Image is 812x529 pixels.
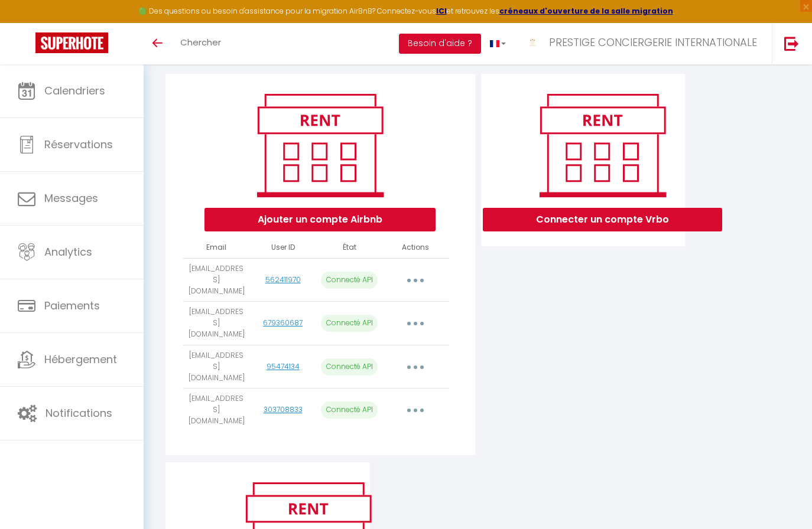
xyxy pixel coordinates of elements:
a: créneaux d'ouverture de la salle migration [499,6,673,16]
button: Ouvrir le widget de chat LiveChat [9,5,45,40]
td: [EMAIL_ADDRESS][DOMAIN_NAME] [183,302,249,345]
span: Paiements [44,298,100,313]
td: [EMAIL_ADDRESS][DOMAIN_NAME] [183,345,249,388]
img: ... [524,34,541,51]
span: Notifications [46,406,112,420]
p: Connecté API [321,401,378,419]
a: 679360687 [263,318,303,328]
button: Connecter un compte Vrbo [483,208,722,231]
p: Connecté API [321,315,378,332]
a: Chercher [171,23,230,64]
img: rent.png [245,89,395,202]
a: 95474134 [267,361,300,371]
span: Analytics [44,244,92,259]
td: [EMAIL_ADDRESS][DOMAIN_NAME] [183,388,249,432]
p: Connecté API [321,358,378,375]
a: 303708833 [264,404,303,414]
span: Messages [44,191,98,205]
span: PRESTIGE CONCIERGERIE INTERNATIONALE [549,35,757,50]
img: Super Booking [35,32,108,53]
td: [EMAIL_ADDRESS][DOMAIN_NAME] [183,258,249,302]
th: Actions [382,237,449,258]
a: ICI [436,6,447,16]
a: ... PRESTIGE CONCIERGERIE INTERNATIONALE [515,23,772,64]
button: Ajouter un compte Airbnb [204,208,436,231]
img: rent.png [527,89,678,202]
th: État [316,237,382,258]
th: Email [183,237,249,258]
p: Connecté API [321,272,378,289]
span: Chercher [180,36,221,48]
span: Calendriers [44,83,105,98]
img: logout [784,36,799,51]
th: User ID [249,237,316,258]
span: Réservations [44,137,113,152]
a: 562411970 [265,275,301,285]
button: Besoin d'aide ? [399,34,481,54]
span: Hébergement [44,352,117,367]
